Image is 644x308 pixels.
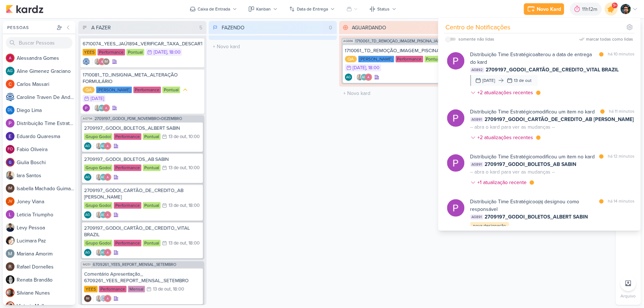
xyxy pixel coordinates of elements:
[17,224,75,232] div: L e v y P e s s o a
[84,295,91,302] div: Isabella Machado Guimarães
[95,174,103,181] img: Iara Santos
[358,56,394,62] div: [PERSON_NAME]
[586,36,633,42] div: marcar todas como lidas
[104,174,111,181] img: Alessandra Gomes
[96,87,132,93] div: [PERSON_NAME]
[17,120,75,127] div: D i s t r i b u i ç ã o T i m e E s t r a t é g i c o
[86,297,90,301] p: IM
[470,168,555,176] div: -- abra o kard para ver as mudanças --
[396,56,423,62] div: Performance
[95,142,103,150] img: Iara Santos
[470,51,536,58] b: Distribuição Time Estratégico
[84,156,201,163] div: 2709197_GODOI_BOLETOS_AB SABIN
[94,249,111,256] div: Colaboradores: Iara Santos, Aline Gimenez Graciano, Alessandra Gomes
[17,263,75,271] div: R a f a e l D o r n e l l e s
[608,51,635,66] div: há 10 minutos
[621,293,636,299] p: Arquivo
[478,179,528,186] div: +1 atualização recente
[6,93,14,101] img: Caroline Traven De Andrade
[84,249,91,256] div: Criador(a): Aline Gimenez Graciano
[100,249,107,256] div: Aline Gimenez Graciano
[84,295,91,302] div: Criador(a): Isabella Machado Guimarães
[94,104,101,112] img: Iara Santos
[621,4,631,14] img: Nelito Junior
[345,74,352,81] div: Criador(a): Aline Gimenez Graciano
[169,166,186,170] div: 13 de out
[470,117,483,122] span: AG891
[99,286,126,292] div: Performance
[353,66,366,70] div: [DATE]
[6,197,14,206] div: Joney Viana
[6,210,14,219] img: Leticia Triumpho
[91,96,104,101] div: [DATE]
[470,67,485,72] span: AG892
[345,74,352,81] div: Aline Gimenez Graciano
[104,295,111,302] img: Alessandra Gomes
[6,171,14,180] img: Iara Santos
[114,165,141,171] div: Performance
[470,153,595,161] div: modificou um item no kard
[126,49,144,55] div: Pontual
[93,263,176,267] span: 6709261_YEES_REPORT_MENSAL_SETEMBRO
[83,72,202,85] div: 1710081_TD_INSIGNIA_META_ALTERAÇÃO FORMULÁRIO
[17,237,75,245] div: L u c i m a r a P a z
[486,66,619,74] span: 2709197_GODOI_CARTÃO_DE_CREDITO_VITAL BRAZIL
[104,142,111,150] img: Alessandra Gomes
[17,133,75,140] div: E d u a r d o Q u a r e s m a
[6,67,14,75] div: Aline Gimenez Graciano
[84,225,201,238] div: 2709197_GODOI_CARTÃO_DE_CREDITO_VITAL BRAZIL
[582,5,600,13] div: 11h12m
[128,286,145,292] div: Mensal
[162,87,180,93] div: Pontual
[356,39,443,43] span: 1710061_TD_REMOÇÃO_IMAGEM_PISCINA_IADL
[483,77,495,84] div: [DATE]
[94,295,111,302] div: Colaboradores: Iara Santos, Caroline Traven De Andrade, Alessandra Gomes
[114,133,141,140] div: Performance
[425,56,443,62] div: Pontual
[98,58,105,65] img: Alessandra Gomes
[17,67,75,75] div: A l i n e G i m e n e z G r a c i a n o
[470,51,595,66] div: alterou a data de entrega do kard
[447,199,465,217] img: Distribuição Time Estratégico
[343,39,354,43] span: AG886
[103,58,110,65] div: Isabella Machado Guimarães
[17,211,75,218] div: L e t i c i a T r i u m p h o
[210,41,336,52] input: + Novo kard
[613,3,617,8] span: 9+
[17,172,75,179] div: I a r a S a n t o s
[83,87,95,93] div: QA
[104,249,111,256] img: Alessandra Gomes
[95,295,103,302] img: Iara Santos
[133,87,161,93] div: Performance
[8,147,13,151] p: FO
[143,133,161,140] div: Pontual
[86,145,90,148] p: AG
[6,262,14,271] img: Rafael Dornelles
[470,199,536,205] b: Distribuição Time Estratégico
[470,123,555,131] div: -- abra o kard para ver as mudanças --
[84,133,112,140] div: Grupo Godoi
[169,134,186,139] div: 13 de out
[83,104,90,112] div: Criador(a): Distribuição Time Estratégico
[101,145,106,148] p: AG
[84,125,201,132] div: 2709197_GODOI_BOLETOS_ALBERT SABIN
[143,202,161,209] div: Pontual
[478,134,535,141] div: +2 atualizações recentes
[83,49,96,55] div: YEES
[6,106,14,115] div: Diego Lima
[537,5,561,13] div: Novo Kard
[153,287,171,292] div: 13 de out
[447,109,465,127] img: Distribuição Time Estratégico
[143,165,161,171] div: Pontual
[485,213,588,221] span: 2709197_GODOI_BOLETOS_ALBERT SABIN
[6,184,14,193] div: Isabella Machado Guimarães
[86,251,90,255] p: AG
[327,24,336,32] div: 0
[6,54,14,62] img: Alessandra Gomes
[169,203,186,208] div: 13 de out
[83,41,202,47] div: 6710074_YEES_JAÚ1894_VERIFICAR_TAXA_DESCARTES_CRIATIVO
[94,58,101,65] img: Iara Santos
[186,241,200,246] div: , 18:00
[6,236,14,245] img: Lucimara Paz
[608,198,635,213] div: há 14 minutos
